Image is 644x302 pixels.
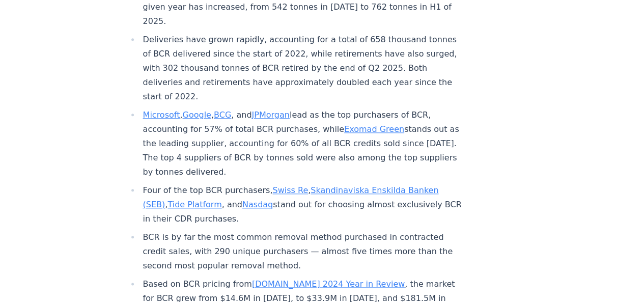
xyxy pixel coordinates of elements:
[344,124,404,134] a: Exomad Green
[140,230,464,273] li: BCR is by far the most common removal method purchased in contracted credit sales, with 290 uniqu...
[140,108,464,179] li: , , , and lead as the top purchasers of BCR, accounting for 57% of total BCR purchases, while sta...
[143,110,180,120] a: Microsoft
[272,185,308,195] a: Swiss Re
[140,183,464,226] li: Four of the top BCR purchasers, , , , and stand out for choosing almost exclusively BCR in their ...
[140,33,464,104] li: Deliveries have grown rapidly, accounting for a total of 658 thousand tonnes of BCR delivered sin...
[251,110,289,120] a: JPMorgan
[182,110,211,120] a: Google
[242,200,273,209] a: Nasdaq
[214,110,231,120] a: BCG
[167,200,221,209] a: Tide Platform
[252,279,405,289] a: [DOMAIN_NAME] 2024 Year in Review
